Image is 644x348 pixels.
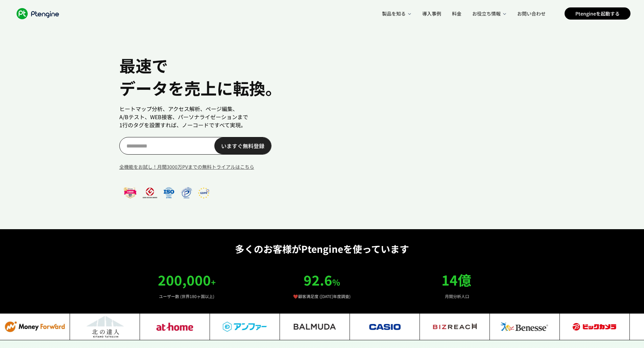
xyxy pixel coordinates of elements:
[119,54,302,99] h1: 最速で データを売上に転換。
[389,293,525,300] p: 月間分析人口​
[119,293,255,300] p: ユーザー数 (世界180ヶ国以上)
[140,313,210,340] img: at_home_14e6379b2c.jpg
[565,7,630,20] a: Ptengineを起動する
[560,313,630,340] img: bigcamera_9bfb12cee7.jpg
[304,270,332,290] span: 92.6
[158,270,211,290] span: 200,000
[119,105,302,129] p: ヒートマップ分析、アクセス解析、ページ編集、 A/Bテスト、WEB接客、パーソナライゼーションまで 1行のタグを設置すれば、ノーコードですべて実現。
[70,313,140,340] img: Frame_2007692023_1_d8e7234b30.jpg
[332,276,340,288] span: %
[420,313,490,340] img: bizreach_555232d01c.jpg
[382,10,406,17] span: 製品を知る
[422,10,441,17] span: 導入事例
[119,163,302,171] a: 全機能をお試し！月間3000万PVまでの無料トライアルはこちら
[119,185,214,200] img: frame_ff9761bbef.png
[350,313,420,340] img: casio_4a1f8adaa4.jpg
[211,276,216,288] span: +
[452,10,461,17] span: 料金
[254,293,389,300] p: ❤️顧客満足度 ([DATE]年度調査)
[517,10,546,17] span: お問い合わせ
[119,243,525,255] p: 多くのお客様がPtengineを使っています
[472,10,501,17] span: お役立ち情報
[210,313,280,340] img: angfa_c8a7ddfbd6.jpg
[442,270,471,290] span: 14億
[214,137,271,154] a: いますぐ無料登録
[490,313,560,340] img: Benesse_0f838de59e.jpg
[280,313,350,340] img: Balmuda_9406063074.jpg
